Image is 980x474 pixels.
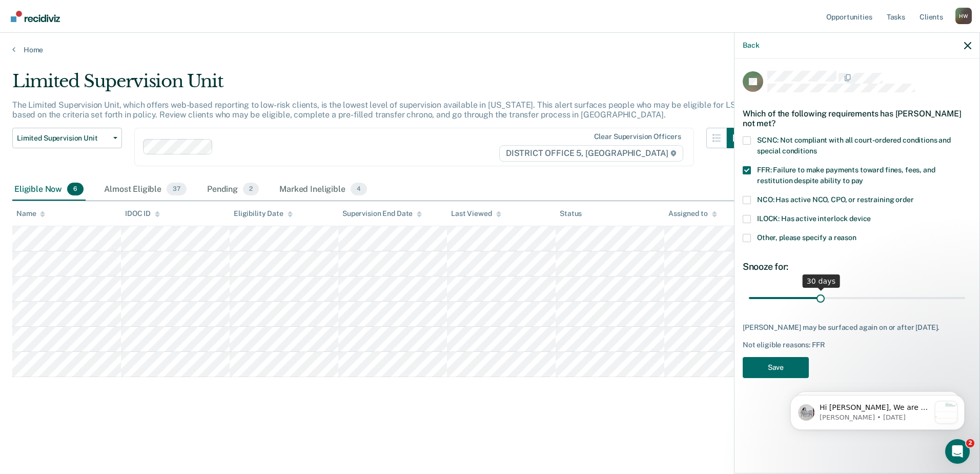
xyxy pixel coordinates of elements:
div: Almost Eligible [102,179,189,201]
iframe: Intercom notifications message [775,374,980,446]
button: Back [743,41,759,50]
div: Not eligible reasons: FFR [743,341,971,349]
span: Limited Supervision Unit [17,134,109,143]
div: Last Viewed [451,209,501,218]
span: 4 [351,183,367,196]
span: Other, please specify a reason [757,233,856,242]
p: Message from Kim, sent 1w ago [45,38,155,48]
img: Recidiviz [11,11,60,22]
span: ILOCK: Has active interlock device [757,214,871,223]
div: Eligible Now [12,179,86,201]
div: Limited Supervision Unit [12,71,747,100]
button: Save [743,357,809,378]
p: The Limited Supervision Unit, which offers web-based reporting to low-risk clients, is the lowest... [12,100,741,120]
iframe: Intercom live chat [945,439,970,464]
div: [PERSON_NAME] may be surfaced again on or after [DATE]. [743,323,971,332]
div: IDOC ID [125,209,160,218]
div: Snooze for: [743,261,971,272]
div: Supervision End Date [342,209,422,218]
div: H W [955,8,972,24]
div: Status [560,209,582,218]
a: Home [12,45,968,54]
div: Marked Ineligible [277,179,369,201]
span: 37 [167,183,187,196]
div: Eligibility Date [234,209,293,218]
span: 2 [966,439,974,447]
button: Profile dropdown button [955,8,972,24]
div: Which of the following requirements has [PERSON_NAME] not met? [743,101,971,136]
span: FFR: Failure to make payments toward fines, fees, and restitution despite ability to pay [757,166,935,185]
div: Clear supervision officers [594,132,681,141]
span: SCNC: Not compliant with all court-ordered conditions and special conditions [757,136,951,155]
div: Assigned to [668,209,717,218]
div: Name [16,209,45,218]
span: 2 [243,183,259,196]
div: 30 days [803,274,840,288]
div: Pending [205,179,261,201]
span: 6 [67,183,84,196]
span: DISTRICT OFFICE 5, [GEOGRAPHIC_DATA] [499,145,683,162]
span: Hi [PERSON_NAME], We are so excited to announce a brand new feature: AI case note search! 📣 Findi... [45,29,155,292]
span: NCO: Has active NCO, CPO, or restraining order [757,195,914,204]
